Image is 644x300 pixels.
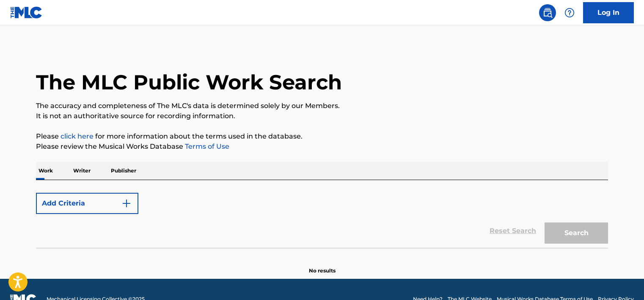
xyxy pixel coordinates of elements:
[183,142,229,150] a: Terms of Use
[10,6,43,19] img: MLC Logo
[36,69,342,95] h1: The MLC Public Work Search
[561,4,578,21] div: Help
[36,162,55,180] p: Work
[539,4,556,21] a: Public Search
[542,8,553,18] img: search
[61,132,94,140] a: click here
[36,193,138,214] button: Add Criteria
[36,189,608,248] form: Search Form
[36,142,608,152] p: Please review the Musical Works Database
[309,257,336,275] p: No results
[71,162,93,180] p: Writer
[36,131,608,142] p: Please for more information about the terms used in the database.
[108,162,139,180] p: Publisher
[564,8,575,18] img: help
[121,198,132,208] img: 9d2ae6d4665cec9f34b9.svg
[36,101,608,111] p: The accuracy and completeness of The MLC's data is determined solely by our Members.
[583,2,634,23] a: Log In
[36,111,608,121] p: It is not an authoritative source for recording information.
